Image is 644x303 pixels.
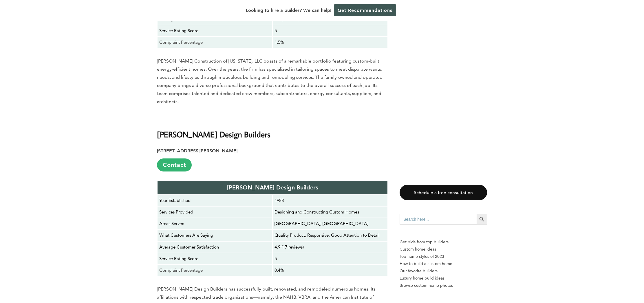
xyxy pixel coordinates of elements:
[275,243,386,251] p: 4.9 (17 reviews)
[159,39,270,46] p: Complaint Percentage
[400,260,487,267] a: How to build a custom home
[334,4,396,16] a: Get Recommendations
[275,220,386,227] p: [GEOGRAPHIC_DATA], [GEOGRAPHIC_DATA]
[275,208,386,216] p: Designing and Constructing Custom Homes
[275,27,386,34] p: 5
[275,255,386,262] p: 5
[159,255,270,262] p: Service Rating Score
[400,246,487,253] a: Custom home ideas
[400,185,487,200] a: Schedule a free consultation
[275,39,386,46] p: 1.5%
[275,197,386,204] p: 1988
[400,275,487,282] a: Luxury home build ideas
[400,282,487,289] a: Browse custom home photos
[159,231,270,239] p: What Customers Are Saying
[400,267,487,275] a: Our favorite builders
[159,220,270,227] p: Areas Served
[227,184,318,191] strong: [PERSON_NAME] Design Builders
[275,267,386,274] p: 0.4%
[159,197,270,204] p: Year Established
[159,27,270,34] p: Service Rating Score
[400,253,487,260] a: Top home styles of 2023
[157,158,192,171] a: Contact
[400,214,477,224] input: Search here...
[159,267,270,274] p: Complaint Percentage
[157,129,270,139] strong: [PERSON_NAME] Design Builders
[400,238,487,246] p: Get bids from top builders
[275,231,386,239] p: Quality Product, Responsive, Good Attention to Detail
[159,243,270,251] p: Average Customer Satisfaction
[479,216,485,222] svg: Search
[157,57,388,106] p: [PERSON_NAME] Construction of [US_STATE], LLC boasts of a remarkable portfolio featuring custom-b...
[159,208,270,216] p: Services Provided
[157,148,237,154] strong: [STREET_ADDRESS][PERSON_NAME]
